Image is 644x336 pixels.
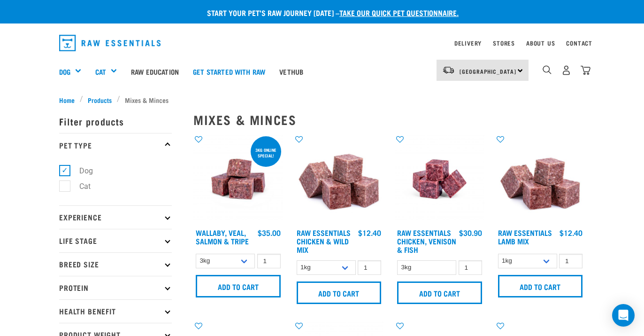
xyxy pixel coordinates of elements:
p: Experience [59,205,172,229]
input: Add to cart [196,275,281,297]
img: van-moving.png [442,66,455,74]
div: $12.40 [358,228,381,237]
img: home-icon@2x.png [581,65,590,75]
img: ?1041 RE Lamb Mix 01 [496,134,585,224]
a: Home [59,95,80,105]
img: Chicken Venison mix 1655 [395,134,484,224]
a: Delivery [454,41,482,45]
p: Life Stage [59,229,172,252]
span: [GEOGRAPHIC_DATA] [460,70,516,73]
img: home-icon-1@2x.png [543,65,552,74]
a: Wallaby, Veal, Salmon & Tripe [196,230,249,243]
p: Filter products [59,109,172,133]
div: $35.00 [258,228,281,237]
a: take our quick pet questionnaire. [339,10,459,15]
div: Open Intercom Messenger [612,304,635,327]
a: Contact [566,41,592,45]
a: Vethub [272,53,310,90]
h2: Mixes & Minces [193,112,585,127]
img: user.png [561,65,571,75]
a: Raw Education [124,53,186,90]
a: Dog [59,66,70,77]
a: Raw Essentials Lamb Mix [498,230,552,243]
img: Wallaby Veal Salmon Tripe 1642 [193,134,283,224]
div: $30.90 [459,228,482,237]
input: 1 [459,260,482,275]
a: Products [83,95,117,105]
span: Home [59,95,75,105]
input: 1 [559,254,583,268]
label: Cat [64,180,94,192]
img: Pile Of Cubed Chicken Wild Meat Mix [294,134,384,224]
input: 1 [358,260,381,275]
a: Raw Essentials Chicken & Wild Mix [297,230,351,251]
p: Breed Size [59,252,172,276]
label: Dog [64,165,97,177]
input: Add to cart [397,281,482,304]
span: Products [88,95,112,105]
a: Get started with Raw [186,53,272,90]
a: Cat [95,66,106,77]
nav: breadcrumbs [59,95,585,105]
input: 1 [257,254,281,268]
div: 3kg online special! [251,143,281,163]
a: About Us [526,41,555,45]
img: Raw Essentials Logo [59,35,161,51]
div: $12.40 [560,228,583,237]
p: Health Benefit [59,299,172,323]
input: Add to cart [498,275,583,297]
p: Pet Type [59,133,172,156]
nav: dropdown navigation [52,31,592,55]
a: Raw Essentials Chicken, Venison & Fish [397,230,456,251]
p: Protein [59,276,172,299]
input: Add to cart [297,281,382,304]
a: Stores [493,41,515,45]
